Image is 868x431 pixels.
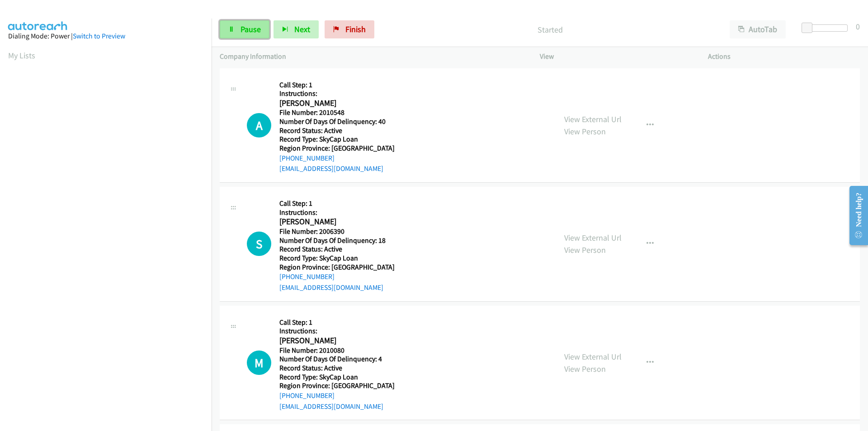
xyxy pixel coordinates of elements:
[8,31,203,42] div: Dialing Mode: Power |
[279,144,395,153] h5: Region Province: [GEOGRAPHIC_DATA]
[247,350,271,375] div: The call is yet to be attempted
[279,272,335,281] a: [PHONE_NUMBER]
[730,20,786,38] button: AutoTab
[279,364,395,373] h5: Record Status: Active
[247,113,271,137] h1: A
[279,327,395,336] h5: Instructions:
[247,232,271,256] div: The call is yet to be attempted
[279,391,335,400] a: [PHONE_NUMBER]
[279,89,395,98] h5: Instructions:
[220,20,269,38] a: Pause
[279,283,383,292] a: [EMAIL_ADDRESS][DOMAIN_NAME]
[564,351,622,362] a: View External Url
[279,108,395,117] h5: File Number: 2010548
[708,51,860,62] p: Actions
[220,51,524,62] p: Company Information
[540,51,692,62] p: View
[279,154,335,162] a: [PHONE_NUMBER]
[279,135,395,144] h5: Record Type: SkyCap Loan
[247,232,271,256] h1: S
[279,164,383,173] a: [EMAIL_ADDRESS][DOMAIN_NAME]
[279,208,395,217] h5: Instructions:
[842,180,868,251] iframe: Resource Center
[345,24,366,34] span: Finish
[564,364,606,374] a: View Person
[387,24,713,36] p: Started
[294,24,310,34] span: Next
[564,126,606,137] a: View Person
[279,126,395,135] h5: Record Status: Active
[856,20,860,33] div: 0
[279,81,395,90] h5: Call Step: 1
[279,117,395,126] h5: Number Of Days Of Delinquency: 40
[279,402,383,411] a: [EMAIL_ADDRESS][DOMAIN_NAME]
[241,24,261,34] span: Pause
[279,254,395,263] h5: Record Type: SkyCap Loan
[279,98,385,109] h2: [PERSON_NAME]
[279,236,395,245] h5: Number Of Days Of Delinquency: 18
[279,227,395,236] h5: File Number: 2006390
[279,336,385,346] h2: [PERSON_NAME]
[8,50,35,61] a: My Lists
[564,245,606,255] a: View Person
[279,381,395,390] h5: Region Province: [GEOGRAPHIC_DATA]
[279,318,395,327] h5: Call Step: 1
[279,245,395,254] h5: Record Status: Active
[279,355,395,364] h5: Number Of Days Of Delinquency: 4
[325,20,374,38] a: Finish
[806,24,848,32] div: Delay between calls (in seconds)
[274,20,319,38] button: Next
[247,350,271,375] h1: M
[279,346,395,355] h5: File Number: 2010080
[279,199,395,208] h5: Call Step: 1
[564,232,622,243] a: View External Url
[73,32,125,40] a: Switch to Preview
[279,217,385,227] h2: [PERSON_NAME]
[279,263,395,272] h5: Region Province: [GEOGRAPHIC_DATA]
[279,373,395,382] h5: Record Type: SkyCap Loan
[564,114,622,124] a: View External Url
